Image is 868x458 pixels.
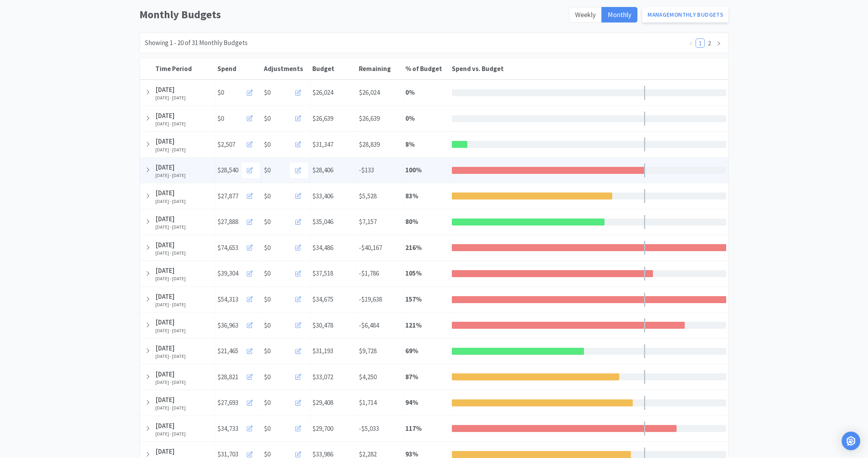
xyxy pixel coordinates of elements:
span: $28,540 [217,165,238,175]
span: $0 [264,268,270,279]
span: $33,072 [312,373,333,381]
span: $0 [264,294,270,305]
span: $27,877 [217,191,238,201]
span: $0 [264,139,270,150]
span: $34,675 [312,295,333,304]
span: $0 [264,217,270,227]
span: $0 [264,87,270,98]
span: $35,046 [312,217,333,226]
span: -$6,484 [359,321,379,330]
strong: 87 % [405,373,418,381]
span: $27,888 [217,217,238,227]
span: $0 [264,320,270,331]
strong: 121 % [405,321,422,330]
span: $0 [217,113,224,124]
div: Budget [312,64,355,73]
span: $29,700 [312,424,333,433]
i: icon: left [689,41,693,46]
strong: 100 % [405,166,422,174]
div: [DATE] - [DATE] [155,147,213,153]
strong: 117 % [405,424,422,433]
div: [DATE] - [DATE] [155,405,213,411]
a: ManageMonthly Budgets [642,7,728,23]
div: [DATE] - [DATE] [155,199,213,204]
li: 2 [705,38,714,48]
div: [DATE] [155,317,213,328]
div: [DATE] - [DATE] [155,173,213,178]
span: $0 [264,423,270,434]
span: -$5,033 [359,424,379,433]
strong: 8 % [405,140,415,149]
span: $33,406 [312,192,333,200]
strong: 105 % [405,269,422,278]
span: Weekly [575,10,596,19]
span: -$40,167 [359,243,382,252]
div: Spend [217,64,260,73]
span: $5,528 [359,192,377,200]
span: $21,465 [217,346,238,356]
span: $0 [264,165,270,175]
div: [DATE] [155,162,213,173]
span: $28,839 [359,140,380,149]
strong: 83 % [405,192,418,200]
div: [DATE] [155,111,213,121]
div: [DATE] [155,85,213,95]
span: $54,313 [217,294,238,305]
span: $27,693 [217,397,238,408]
strong: 216 % [405,243,422,252]
span: $0 [264,372,270,382]
div: [DATE] - [DATE] [155,380,213,385]
div: [DATE] [155,395,213,405]
strong: 80 % [405,217,418,226]
span: $29,408 [312,398,333,407]
div: [DATE] [155,343,213,354]
span: $26,024 [359,88,380,97]
strong: 0 % [405,88,415,97]
i: icon: right [716,41,721,46]
div: [DATE] [155,188,213,198]
span: $36,963 [217,320,238,331]
span: Monthly [608,10,631,19]
a: 2 [705,39,714,47]
div: [DATE] [155,446,213,457]
span: Adjustments [264,64,303,73]
span: $28,406 [312,166,333,174]
div: [DATE] [155,265,213,276]
strong: 69 % [405,347,418,355]
div: [DATE] - [DATE] [155,302,213,307]
span: $0 [217,87,224,98]
span: $26,639 [312,114,333,123]
span: -$19,638 [359,295,382,304]
span: $7,157 [359,217,377,226]
div: [DATE] [155,240,213,250]
span: $30,478 [312,321,333,330]
div: [DATE] - [DATE] [155,95,213,101]
li: Previous Page [686,38,696,48]
div: Showing 1 - 20 of 31 Monthly Budgets [145,38,248,48]
span: $28,821 [217,372,238,382]
span: $31,347 [312,140,333,149]
div: [DATE] - [DATE] [155,121,213,127]
div: [DATE] [155,136,213,147]
div: [DATE] - [DATE] [155,276,213,281]
div: [DATE] - [DATE] [155,224,213,230]
li: 1 [696,38,705,48]
div: [DATE] [155,214,213,224]
div: Time Period [155,64,214,73]
span: -$133 [359,166,374,174]
span: $1,714 [359,398,377,407]
div: Spend vs. Budget [452,64,726,73]
div: [DATE] - [DATE] [155,328,213,333]
span: $34,486 [312,243,333,252]
span: $37,518 [312,269,333,278]
div: [DATE] - [DATE] [155,354,213,359]
span: $39,304 [217,268,238,279]
span: $2,507 [217,139,235,150]
div: [DATE] [155,291,213,302]
h1: Monthly Budgets [139,6,564,23]
span: $74,653 [217,243,238,253]
strong: 157 % [405,295,422,304]
strong: 0 % [405,114,415,123]
span: $0 [264,113,270,124]
div: [DATE] [155,369,213,380]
